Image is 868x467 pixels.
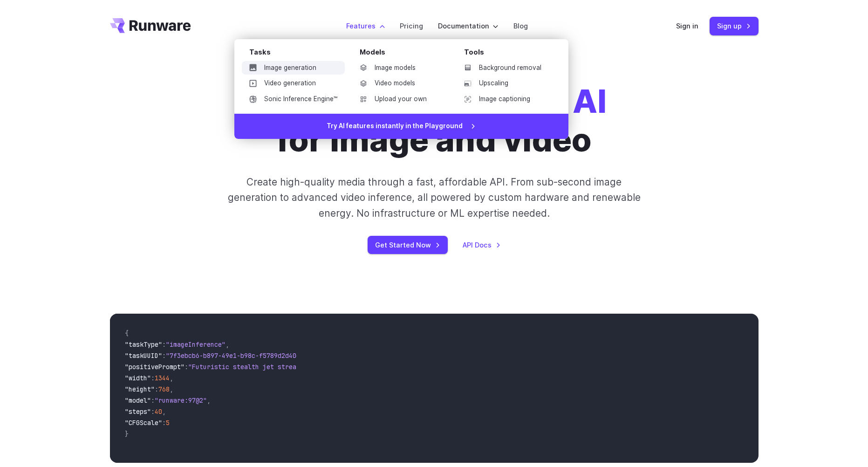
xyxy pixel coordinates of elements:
[151,374,155,382] span: :
[166,419,170,427] span: 5
[249,47,345,61] div: Tasks
[158,385,170,393] span: 768
[234,114,568,139] a: Try AI features instantly in the Playground
[155,396,207,405] span: "runware:97@2"
[188,363,527,371] span: "Futuristic stealth jet streaking through a neon-lit cityscape with glowing purple exhaust"
[185,363,188,371] span: :
[368,236,448,254] a: Get Started Now
[162,351,166,360] span: :
[226,174,642,221] p: Create high-quality media through a fast, affordable API. From sub-second image generation to adv...
[125,385,155,393] span: "height"
[710,17,759,35] a: Sign up
[352,92,449,106] a: Upload your own
[170,374,173,382] span: ,
[166,340,226,349] span: "imageInference"
[464,47,554,61] div: Tools
[457,76,554,90] a: Upscaling
[125,419,162,427] span: "CFGScale"
[676,21,698,31] a: Sign in
[360,47,449,61] div: Models
[125,340,162,349] span: "taskType"
[125,407,151,416] span: "steps"
[226,340,229,349] span: ,
[207,396,211,405] span: ,
[463,240,501,250] a: API Docs
[151,407,155,416] span: :
[242,61,345,75] a: Image generation
[457,92,554,106] a: Image captioning
[166,351,308,360] span: "7f3ebcb6-b897-49e1-b98c-f5789d2d40d7"
[346,21,385,31] label: Features
[110,18,191,33] a: Go to /
[125,329,129,337] span: {
[151,396,155,405] span: :
[125,351,162,360] span: "taskUUID"
[125,396,151,405] span: "model"
[155,407,162,416] span: 40
[438,21,499,31] label: Documentation
[125,374,151,382] span: "width"
[155,374,170,382] span: 1344
[125,430,129,438] span: }
[155,385,158,393] span: :
[400,21,423,31] a: Pricing
[352,61,449,75] a: Image models
[162,419,166,427] span: :
[352,76,449,90] a: Video models
[242,76,345,90] a: Video generation
[513,21,528,31] a: Blog
[162,340,166,349] span: :
[170,385,173,393] span: ,
[162,407,166,416] span: ,
[457,61,554,75] a: Background removal
[242,92,345,106] a: Sonic Inference Engine™
[125,363,185,371] span: "positivePrompt"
